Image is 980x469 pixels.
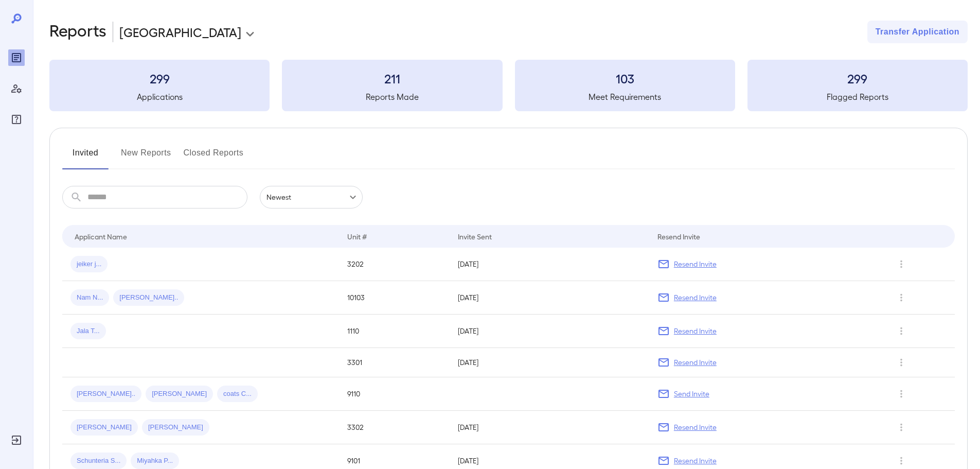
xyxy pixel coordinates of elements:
[49,91,270,103] h5: Applications
[657,230,700,242] div: Resend Invite
[450,281,649,315] td: [DATE]
[260,186,363,209] div: Newest
[893,289,910,306] button: Row Actions
[747,70,968,86] h3: 299
[339,377,450,411] td: 9110
[119,24,241,40] p: [GEOGRAPHIC_DATA]
[49,70,270,86] h3: 299
[674,259,717,269] p: Resend Invite
[515,70,735,86] h3: 103
[49,60,968,111] summary: 299Applications211Reports Made103Meet Requirements299Flagged Reports
[184,145,244,169] button: Closed Reports
[113,293,184,303] span: [PERSON_NAME]..
[8,49,25,66] div: Reports
[142,423,209,432] span: [PERSON_NAME]
[674,456,717,466] p: Resend Invite
[339,411,450,444] td: 3302
[8,111,25,128] div: FAQ
[893,419,910,436] button: Row Actions
[515,91,735,103] h5: Meet Requirements
[75,230,127,242] div: Applicant Name
[282,91,502,103] h5: Reports Made
[450,348,649,377] td: [DATE]
[674,357,717,368] p: Resend Invite
[49,21,106,43] h2: Reports
[450,411,649,444] td: [DATE]
[458,230,492,242] div: Invite Sent
[70,423,138,432] span: [PERSON_NAME]
[70,326,106,336] span: Jala T...
[867,21,968,43] button: Transfer Application
[131,456,179,466] span: Miyahka P...
[282,70,502,86] h3: 211
[674,292,717,303] p: Resend Invite
[747,91,968,103] h5: Flagged Reports
[62,145,109,169] button: Invited
[339,248,450,281] td: 3202
[121,145,171,169] button: New Reports
[893,323,910,339] button: Row Actions
[339,281,450,315] td: 10103
[674,389,709,399] p: Send Invite
[674,326,717,336] p: Resend Invite
[217,389,258,399] span: coats C...
[70,456,127,466] span: Schunteria S...
[339,348,450,377] td: 3301
[674,422,717,432] p: Resend Invite
[893,354,910,371] button: Row Actions
[70,293,109,303] span: Nam N...
[893,386,910,402] button: Row Actions
[8,80,25,97] div: Manage Users
[70,259,108,269] span: jeiker j...
[893,453,910,469] button: Row Actions
[450,315,649,348] td: [DATE]
[70,389,141,399] span: [PERSON_NAME]..
[8,432,25,448] div: Log Out
[450,248,649,281] td: [DATE]
[347,230,367,242] div: Unit #
[893,256,910,272] button: Row Actions
[339,315,450,348] td: 1110
[146,389,213,399] span: [PERSON_NAME]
